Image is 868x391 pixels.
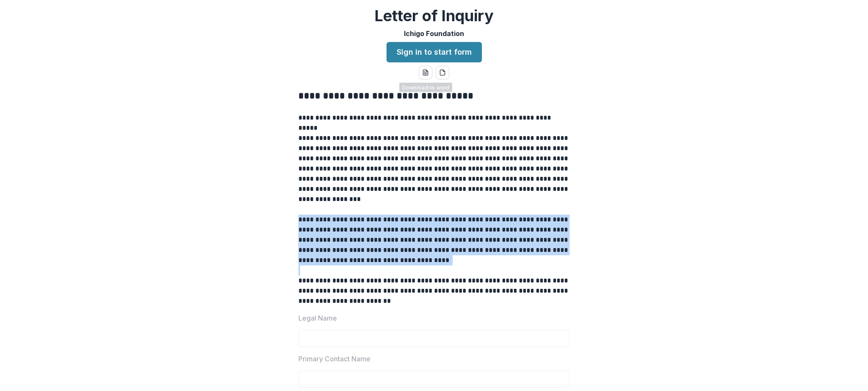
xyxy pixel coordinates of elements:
[387,42,482,62] a: Sign in to start form
[404,28,464,39] p: Ichigo Foundation
[436,66,449,79] button: pdf-download
[298,313,337,323] p: Legal Name
[298,354,370,364] p: Primary Contact Name
[419,66,432,79] button: word-download
[375,7,494,25] h2: Letter of Inquiry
